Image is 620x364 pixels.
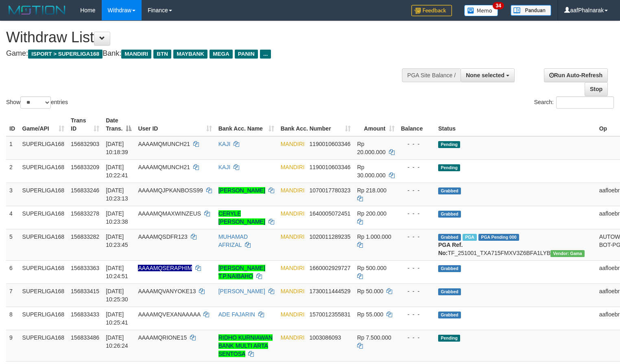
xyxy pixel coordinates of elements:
span: Rp 50.000 [357,288,384,294]
span: MANDIRI [281,311,305,318]
span: MANDIRI [281,164,305,170]
th: User ID: activate to sort column ascending [135,113,215,136]
span: AAAAMQSDFR123 [138,233,187,240]
span: Grabbed [438,312,461,318]
th: Balance [398,113,435,136]
td: SUPERLIGA168 [19,229,68,260]
span: ... [260,50,271,59]
span: Rp 30.000.000 [357,164,386,179]
span: MANDIRI [281,265,305,271]
th: Date Trans.: activate to sort column descending [103,113,135,136]
input: Search: [556,96,614,109]
th: Bank Acc. Name: activate to sort column ascending [215,113,277,136]
span: Grabbed [438,234,461,241]
label: Show entries [6,96,68,109]
span: MAYBANK [173,50,207,59]
a: Run Auto-Refresh [544,68,608,82]
td: 6 [6,260,19,283]
td: SUPERLIGA168 [19,183,68,206]
span: MANDIRI [281,210,305,217]
b: PGA Ref. No: [438,242,463,256]
a: KAJI [218,164,231,170]
span: AAAAMQVEXANAAAAA [138,311,200,318]
td: 1 [6,136,19,160]
span: Rp 500.000 [357,265,386,271]
span: 156833433 [71,311,99,318]
span: PANIN [235,50,258,59]
span: Marked by aafsoycanthlai [463,234,477,241]
div: - - - [401,186,432,194]
div: - - - [401,287,432,295]
span: MANDIRI [281,187,305,194]
a: [PERSON_NAME] [218,187,265,194]
span: 34 [493,2,504,9]
a: KAJI [218,141,231,147]
span: 156833282 [71,233,99,240]
span: [DATE] 10:25:41 [106,311,128,326]
div: - - - [401,233,432,241]
span: Rp 7.500.000 [357,334,391,341]
td: 7 [6,283,19,307]
span: Copy 1190010603346 to clipboard [309,164,350,170]
span: 156833209 [71,164,99,170]
span: [DATE] 10:22:41 [106,164,128,179]
th: Game/API: activate to sort column ascending [19,113,68,136]
span: Copy 1003086093 to clipboard [309,334,341,341]
a: CERYLE [PERSON_NAME] [218,210,265,225]
span: [DATE] 10:23:38 [106,210,128,225]
div: PGA Site Balance / [402,68,461,82]
span: Copy 1190010603346 to clipboard [309,141,350,147]
span: Grabbed [438,288,461,295]
td: 5 [6,229,19,260]
span: [DATE] 10:24:51 [106,265,128,279]
th: Status [435,113,596,136]
span: Copy 1730011444529 to clipboard [309,288,350,294]
a: MUHAMAD AFRIZAL [218,233,248,248]
img: MOTION_logo.png [6,4,68,16]
span: AAAAMQJPKANBOSS99 [138,187,203,194]
span: Copy 1570012355831 to clipboard [309,311,350,318]
span: AAAAMQVANYOKE13 [138,288,196,294]
div: - - - [401,140,432,148]
th: Trans ID: activate to sort column ascending [68,113,103,136]
span: [DATE] 10:26:24 [106,334,128,349]
span: Rp 55.000 [357,311,384,318]
select: Showentries [20,96,51,109]
label: Search: [534,96,614,109]
span: 156832903 [71,141,99,147]
span: AAAAMQMUNCH21 [138,164,190,170]
span: 156833278 [71,210,99,217]
span: PGA Pending [478,234,519,241]
td: SUPERLIGA168 [19,260,68,283]
th: ID [6,113,19,136]
span: AAAAMQRIONE15 [138,334,187,341]
span: MANDIRI [281,141,305,147]
a: Stop [585,82,608,96]
img: panduan.png [511,5,551,16]
span: Copy 1660002929727 to clipboard [309,265,350,271]
img: Button%20Memo.svg [464,5,498,16]
div: - - - [401,310,432,318]
span: MANDIRI [281,334,305,341]
h4: Game: Bank: [6,50,405,58]
span: MANDIRI [281,233,305,240]
span: Grabbed [438,265,461,272]
td: SUPERLIGA168 [19,206,68,229]
span: BTN [153,50,171,59]
h1: Withdraw List [6,29,405,46]
span: Rp 20.000.000 [357,141,386,155]
span: Grabbed [438,187,461,194]
span: Nama rekening ada tanda titik/strip, harap diedit [138,265,192,271]
span: MANDIRI [121,50,151,59]
td: 9 [6,330,19,361]
span: MANDIRI [281,288,305,294]
th: Amount: activate to sort column ascending [354,113,398,136]
th: Bank Acc. Number: activate to sort column ascending [277,113,354,136]
a: ADE FAJARIN [218,311,255,318]
span: AAAAMQMAXWINZEUS [138,210,201,217]
span: Copy 1070017780323 to clipboard [309,187,350,194]
a: [PERSON_NAME] [218,288,265,294]
span: Pending [438,335,460,342]
span: [DATE] 10:25:30 [106,288,128,303]
div: - - - [401,264,432,272]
